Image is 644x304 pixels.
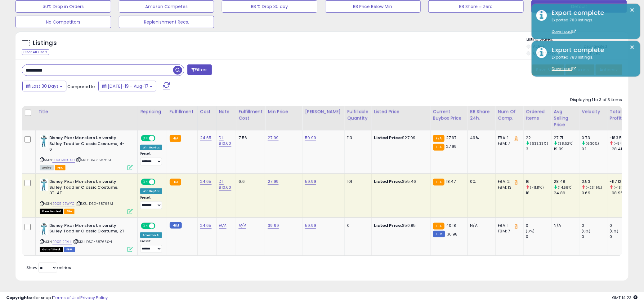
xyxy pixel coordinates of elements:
div: 3 [526,146,551,152]
div: 27.71 [554,135,579,141]
img: 41myBKcNtPL._SL40_.jpg [40,223,48,235]
small: FBA [433,144,445,151]
a: 27.99 [268,135,279,141]
div: Exported 783 listings. [547,17,636,35]
small: FBA [170,135,181,142]
small: FBA [170,179,181,186]
div: Avg Selling Price [554,108,577,128]
small: (633.33%) [530,141,548,146]
span: ON [141,136,149,141]
div: Exported 783 listings. [547,55,636,72]
span: 18.47 [446,178,456,184]
a: N/A [219,222,226,229]
div: 0.69 [582,190,607,196]
small: (38.62%) [558,141,574,146]
div: [PERSON_NAME] [305,108,342,115]
div: $50.85 [374,223,426,228]
a: B00C3NXLSU [52,157,75,163]
div: 0 [610,234,635,240]
small: (-546.15%) [614,141,633,146]
small: (-23.19%) [586,185,602,190]
button: [DATE]-19 - Aug-17 [98,81,156,91]
div: Current Buybox Price [433,108,465,121]
div: Repricing [140,108,164,115]
strong: Copyright [6,295,29,301]
small: (14.56%) [558,185,573,190]
div: ASIN: [40,223,133,252]
div: 0 [347,223,367,228]
div: 22 [526,135,551,141]
span: OFF [154,223,164,228]
a: B00BI2BXHI [52,239,72,245]
a: 24.65 [200,222,212,229]
div: Note [219,108,234,115]
div: 0 [526,234,551,240]
div: -117.12 [610,179,635,184]
span: FBA [64,209,75,214]
small: (0%) [582,229,591,234]
a: N/A [239,222,246,229]
span: 40.18 [446,222,456,228]
button: BB % Drop 30 day [222,0,317,13]
div: N/A [470,223,491,228]
div: Fulfillable Quantity [347,108,369,121]
div: Export complete [547,46,636,55]
div: 0 [582,223,607,228]
a: 59.99 [305,178,316,185]
small: FBM [170,222,182,229]
div: FBA: 2 [498,179,519,184]
div: -183.57 [610,135,635,141]
a: 59.99 [305,222,316,229]
div: 0.1 [582,146,607,152]
small: (0%) [610,229,619,234]
button: Last 30 Days [22,81,66,91]
span: All listings that are unavailable for purchase on Amazon for any reason other than out-of-stock [40,209,63,214]
div: FBM: 7 [498,141,519,146]
a: 27.99 [268,178,279,185]
button: × [630,43,635,51]
span: | SKU: DSG-58765M [76,201,113,206]
a: 39.99 [268,222,279,229]
a: Privacy Policy [80,295,108,301]
small: (630%) [586,141,599,146]
div: Ordered Items [526,108,549,121]
button: BB Price Below Min [325,0,421,13]
button: No Competitors [16,16,111,28]
span: All listings that are currently out of stock and unavailable for purchase on Amazon [40,247,63,252]
span: OFF [154,179,164,185]
div: -98.96 [610,190,635,196]
div: $27.99 [374,135,426,141]
small: FBM [433,231,445,237]
span: ON [141,179,149,185]
div: Displaying 1 to 3 of 3 items [570,97,622,103]
small: (0%) [526,229,535,234]
div: 18 [526,190,551,196]
b: Listed Price: [374,178,402,184]
a: 24.65 [200,135,212,141]
small: FBA [433,135,445,142]
div: BB Share 24h. [470,108,493,121]
div: 0 [610,223,635,228]
b: Listed Price: [374,222,402,228]
span: Compared to: [67,84,96,90]
span: 27.67 [446,135,457,141]
div: Win BuyBox [140,145,162,150]
div: Preset: [140,239,162,253]
b: Disney Pixar Monsters University Sulley Toddler Classic Costume, 3T-4T [49,179,125,198]
div: FBM: 13 [498,185,519,190]
h5: Listings [33,39,57,47]
span: 27.99 [446,143,457,149]
button: 30% Drop in Orders [16,0,111,13]
div: -28.41 [610,146,635,152]
small: FBA [433,223,445,230]
div: Listed Price [374,108,428,115]
div: seller snap | | [6,295,108,301]
span: | SKU: DSG-58765S-1 [73,239,112,244]
button: Amazon Competes [119,0,214,13]
img: 41myBKcNtPL._SL40_.jpg [40,179,48,191]
div: Fulfillment [170,108,195,115]
div: Num of Comp. [498,108,521,121]
span: All listings currently available for purchase on Amazon [40,165,54,170]
a: Terms of Use [53,295,79,301]
img: 41myBKcNtPL._SL40_.jpg [40,135,48,148]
